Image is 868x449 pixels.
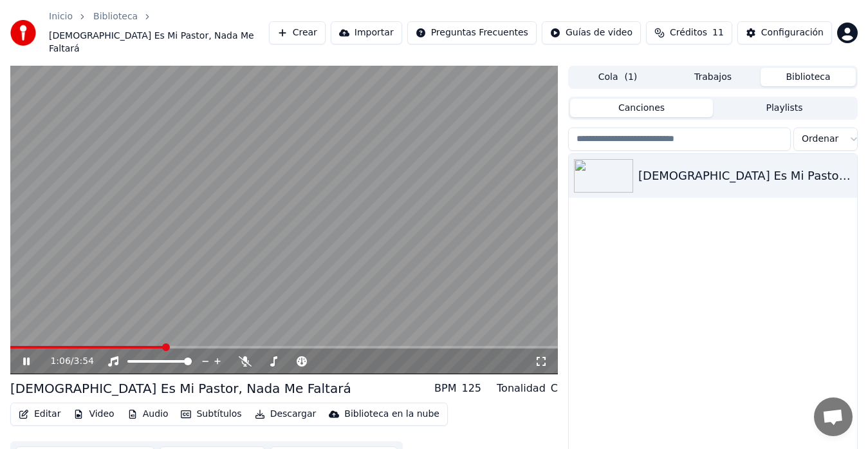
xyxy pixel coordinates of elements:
[331,21,402,44] button: Importar
[713,99,856,117] button: Playlists
[10,20,36,46] img: youka
[461,381,481,396] div: 125
[122,405,174,423] button: Audio
[50,355,70,368] span: 1:06
[761,68,856,86] button: Biblioteca
[646,21,732,44] button: Créditos11
[50,355,81,368] div: /
[551,381,558,396] div: C
[434,381,456,396] div: BPM
[10,379,351,397] div: [DEMOGRAPHIC_DATA] Es Mi Pastor, Nada Me Faltará
[68,405,119,423] button: Video
[624,71,637,84] span: ( 1 )
[761,26,824,39] div: Configuración
[49,30,269,55] span: [DEMOGRAPHIC_DATA] Es Mi Pastor, Nada Me Faltará
[344,408,439,421] div: Biblioteca en la nube
[638,167,852,185] div: [DEMOGRAPHIC_DATA] Es Mi Pastor, Nada Me Faltará
[570,68,665,86] button: Cola
[570,99,713,117] button: Canciones
[665,68,761,86] button: Trabajos
[407,21,537,44] button: Preguntas Frecuentes
[814,397,853,436] a: Chat abierto
[737,21,832,44] button: Configuración
[93,10,138,23] a: Biblioteca
[176,405,246,423] button: Subtítulos
[802,133,838,146] span: Ordenar
[74,355,94,368] span: 3:54
[497,381,546,396] div: Tonalidad
[250,405,322,423] button: Descargar
[14,405,66,423] button: Editar
[49,10,73,23] a: Inicio
[670,26,707,39] span: Créditos
[49,10,269,55] nav: breadcrumb
[542,21,641,44] button: Guías de video
[269,21,326,44] button: Crear
[712,26,724,39] span: 11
